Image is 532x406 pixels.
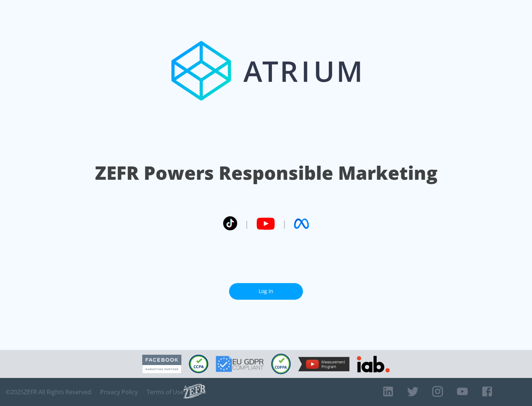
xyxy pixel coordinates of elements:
a: Log In [229,283,303,300]
span: | [282,218,287,229]
img: CCPA Compliant [189,355,208,373]
img: GDPR Compliant [216,356,264,372]
img: COPPA Compliant [271,354,291,374]
h1: ZEFR Powers Responsible Marketing [95,160,437,186]
a: Terms of Use [147,388,184,396]
a: Privacy Policy [100,388,138,396]
span: © 2025 ZEFR All Rights Reserved [6,388,91,396]
img: YouTube Measurement Program [298,357,349,371]
img: Facebook Marketing Partner [142,355,181,374]
span: | [245,218,249,229]
img: IAB [357,356,390,372]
